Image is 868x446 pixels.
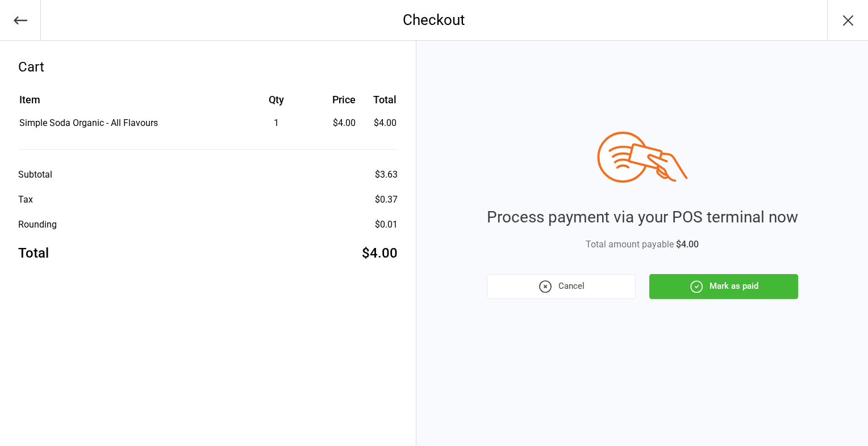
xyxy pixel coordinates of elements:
[649,274,798,299] button: Mark as paid
[487,205,798,229] div: Process payment via your POS terminal now
[375,193,398,207] div: $0.37
[375,168,398,182] div: $3.63
[18,243,49,263] div: Total
[362,243,398,263] div: $4.00
[318,116,356,130] div: $4.00
[676,239,699,250] span: $4.00
[360,116,397,130] td: $4.00
[487,238,798,251] div: Total amount payable
[19,92,236,115] th: Item
[18,193,33,207] div: Tax
[237,116,316,130] div: 1
[18,168,52,182] div: Subtotal
[318,92,356,107] div: Price
[19,117,158,128] span: Simple Soda Organic - All Flavours
[360,92,397,115] th: Total
[18,57,398,77] div: Cart
[375,218,398,232] div: $0.01
[18,218,57,232] div: Rounding
[487,274,636,299] button: Cancel
[237,92,316,115] th: Qty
